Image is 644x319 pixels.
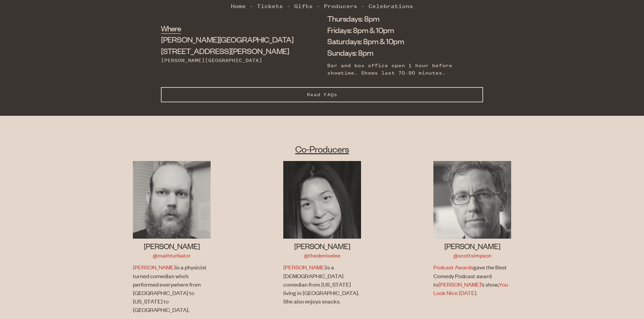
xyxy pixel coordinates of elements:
a: [PERSON_NAME] [133,263,175,271]
h3: [PERSON_NAME] [283,241,361,251]
li: Sundays: 8pm [327,47,473,58]
h3: [PERSON_NAME] [133,241,211,251]
a: [PERSON_NAME] [283,263,326,271]
button: Read FAQs [161,87,483,102]
h2: Co-Producers [97,143,548,155]
div: [PERSON_NAME][GEOGRAPHIC_DATA] [161,57,293,64]
img: Denise Lee [283,161,361,239]
li: Fridays: 8pm & 10pm [327,24,473,36]
li: Thursdays: 8pm [327,13,473,24]
a: @thedeniselee [304,251,340,259]
img: Jon Allen [133,161,211,239]
h2: Where [161,23,181,34]
p: is a physicist turned comedian who’s performed everywhere from [GEOGRAPHIC_DATA] to [US_STATE] to... [133,263,209,314]
a: [PERSON_NAME] [438,281,481,288]
span: Read FAQs [307,92,337,98]
a: @mathturbator [153,251,191,259]
p: gave the Best Comedy Podcast award to ’s show, . [433,263,509,297]
span: [PERSON_NAME][GEOGRAPHIC_DATA] [161,34,293,44]
a: @scottsimpson [453,251,492,259]
h3: [PERSON_NAME] [433,241,511,251]
div: [STREET_ADDRESS][PERSON_NAME] [161,34,293,57]
li: Saturdays: 8pm & 10pm [327,35,473,47]
p: is a [DEMOGRAPHIC_DATA] comedian from [US_STATE] living in [GEOGRAPHIC_DATA]. She also enjoys sna... [283,263,359,305]
a: Podcast Awards [433,263,473,271]
a: You Look Nice [DATE] [433,281,508,296]
img: Scott Simpson [433,161,511,239]
div: Bar and box office open 1 hour before showtime. Shows last 70-90 minutes. [327,62,473,77]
